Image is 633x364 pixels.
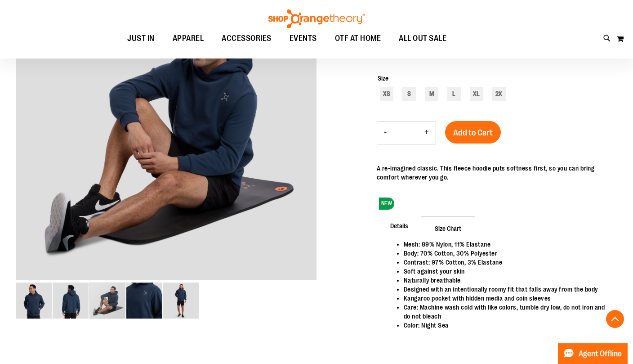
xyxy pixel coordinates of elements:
[404,303,608,321] li: Care: Machine wash cold with like colors, tumble dry low, do not iron and do not bleach
[404,276,608,285] li: Naturally breathable
[126,283,162,319] img: lululemon Oversized Pullover Hoodie Scuba Fleece
[290,28,317,49] span: EVENTS
[335,28,381,49] span: OTF AT HOME
[163,282,199,319] div: image 5 of 5
[380,87,393,101] div: XS
[579,350,622,358] span: Agent Offline
[53,282,89,319] div: image 2 of 5
[267,9,366,28] img: Shop Orangetheory
[378,75,388,82] span: Size
[453,128,493,138] span: Add to Cart
[404,294,608,303] li: Kangaroo pocket with hidden media and coin sleeves
[558,343,628,364] button: Agent Offline
[173,28,204,49] span: APPAREL
[163,283,199,319] img: lululemon Oversized Pullover Hoodie Scuba Fleece
[447,87,461,101] div: L
[127,28,155,49] span: JUST IN
[399,28,446,49] span: ALL OUT SALE
[379,198,395,210] span: NEW
[377,121,393,144] button: Decrease product quantity
[404,267,608,276] li: Soft against your skin
[445,121,501,144] button: Add to Cart
[421,216,475,240] span: Size Chart
[222,28,272,49] span: ACCESSORIES
[606,310,624,328] button: Back To Top
[16,283,52,319] img: lululemon Oversized Pullover Hoodie Scuba Fleece
[402,87,416,101] div: S
[470,87,483,101] div: XL
[404,249,608,258] li: Body: 70% Cotton, 30% Polyester
[377,164,617,182] div: A re-imagined classic. This fleece hoodie puts softness first, so you can bring comfort wherever ...
[404,321,608,330] li: Color: Night Sea
[53,283,89,319] img: lululemon Oversized Pullover Hoodie Scuba Fleece
[16,282,53,319] div: image 1 of 5
[126,282,163,319] div: image 4 of 5
[404,285,608,294] li: Designed with an intentionally roomy fit that falls away from the body
[377,214,422,237] span: Details
[89,282,126,319] div: image 3 of 5
[425,87,438,101] div: M
[393,122,418,144] input: Product quantity
[404,240,608,249] li: Mesh: 89% Nylon, 11% Elastane
[404,258,608,267] li: Contrast: 97% Cotton, 3% Elastane
[418,121,436,144] button: Increase product quantity
[492,87,506,101] div: 2X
